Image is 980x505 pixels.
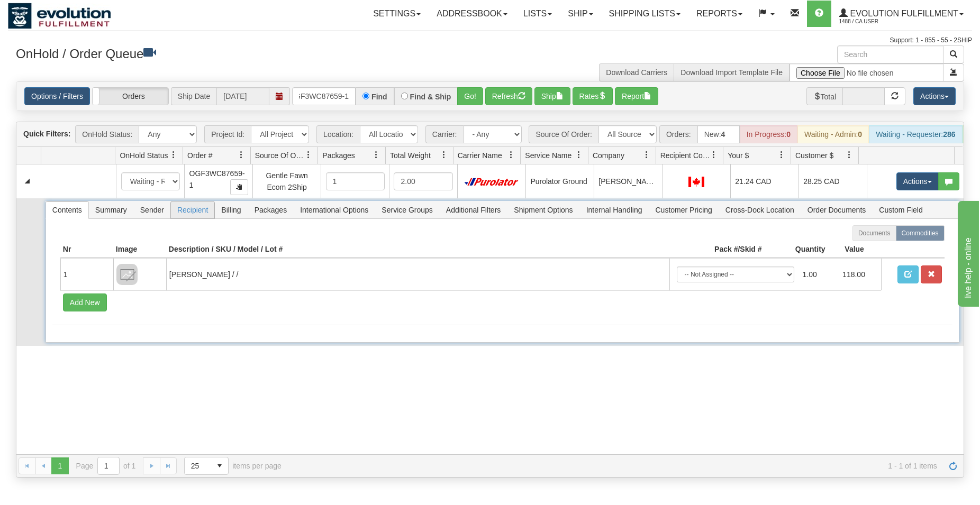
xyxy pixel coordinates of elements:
span: Orders: [659,125,697,143]
img: 8DAB37Fk3hKpn3AAAAAElFTkSuQmCC [116,264,138,285]
span: Service Groups [375,201,439,218]
td: 1.00 [798,262,839,287]
img: Purolator [462,178,521,186]
a: Order # filter column settings [232,146,250,164]
span: Shipment Options [507,201,579,218]
span: Total Weight [390,150,431,161]
a: Lists [515,1,560,27]
span: Your $ [728,150,749,161]
td: 28.25 CAD [798,164,867,198]
a: Company filter column settings [638,146,656,164]
div: Waiting - Admin: [797,125,869,143]
span: 1488 / CA User [839,16,919,27]
button: Rates [573,87,613,105]
div: live help - online [8,6,98,19]
th: Description / SKU / Model / Lot # [166,241,669,258]
button: Actions [896,172,939,190]
a: Total Weight filter column settings [435,146,453,164]
a: Source Of Order filter column settings [300,146,317,164]
a: Options / Filters [24,87,90,105]
span: Additional Filters [440,201,507,218]
a: Carrier Name filter column settings [502,146,520,164]
label: Find [371,93,387,100]
span: Carrier: [425,125,464,143]
a: Your $ filter column settings [773,146,791,164]
span: Sender [134,201,170,218]
a: Settings [365,1,429,27]
span: Page sizes drop down [184,457,229,475]
label: Quick Filters: [23,128,70,139]
span: Cross-Dock Location [719,201,801,218]
th: Nr [60,241,113,258]
span: Custom Field [873,201,929,218]
span: Project Id: [204,125,251,143]
span: International Options [294,201,375,218]
input: Search [837,45,943,63]
a: Collapse [21,175,34,188]
span: items per page [184,457,282,475]
a: Reports [688,1,750,27]
button: Actions [913,87,956,105]
span: Customer $ [795,150,833,161]
div: grid toolbar [16,122,964,147]
td: [PERSON_NAME] [594,164,662,198]
span: 1 - 1 of 1 items [296,462,937,470]
span: Carrier Name [458,150,502,161]
button: Report [615,87,658,105]
strong: 286 [943,130,955,139]
img: logo1488.jpg [8,3,111,29]
input: Import [790,63,943,81]
span: OnHold Status [120,150,168,161]
label: Orders [93,88,168,105]
a: Refresh [945,457,961,474]
button: Copy to clipboard [230,179,248,195]
a: Download Carriers [606,68,667,77]
a: Shipping lists [601,1,688,27]
span: Page of 1 [76,457,136,475]
span: Order # [187,150,212,161]
span: select [211,457,228,474]
strong: 0 [786,130,791,139]
span: Packages [322,150,355,161]
span: Service Name [525,150,571,161]
h3: OnHold / Order Queue [16,45,482,61]
td: [PERSON_NAME] / / [166,258,669,290]
a: Addressbook [429,1,515,27]
button: Refresh [485,87,532,105]
div: Waiting - Requester: [869,125,962,143]
td: 118.00 [838,262,878,287]
a: Evolution Fulfillment 1488 / CA User [831,1,972,27]
span: Packages [248,201,293,218]
label: Documents [852,225,896,241]
div: Support: 1 - 855 - 55 - 2SHIP [8,36,972,45]
th: Image [113,241,166,258]
th: Value [828,241,881,258]
span: OnHold Status: [75,125,139,143]
span: Page 1 [51,457,68,474]
a: OnHold Status filter column settings [165,146,183,164]
button: Go! [457,87,483,105]
td: 21.24 CAD [730,164,798,198]
span: Customer Pricing [649,201,718,218]
label: Commodities [896,225,945,241]
label: Find & Ship [410,93,451,100]
strong: 4 [721,130,725,139]
span: Billing [215,201,247,218]
span: Company [593,150,624,161]
span: Recipient [171,201,214,218]
div: Gentle Fawn Ecom 2Ship [258,170,316,194]
span: Order Documents [801,201,872,218]
span: Location: [316,125,360,143]
span: Total [806,87,843,105]
a: Customer $ filter column settings [840,146,858,164]
button: Search [943,45,964,63]
th: Quantity [765,241,828,258]
span: Evolution Fulfillment [848,9,958,18]
div: In Progress: [740,125,797,143]
input: Order # [292,87,356,105]
span: Source Of Order: [529,125,598,143]
span: Summary [89,201,133,218]
input: Page 1 [98,457,119,474]
a: Packages filter column settings [367,146,385,164]
td: Purolator Ground [525,164,594,198]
